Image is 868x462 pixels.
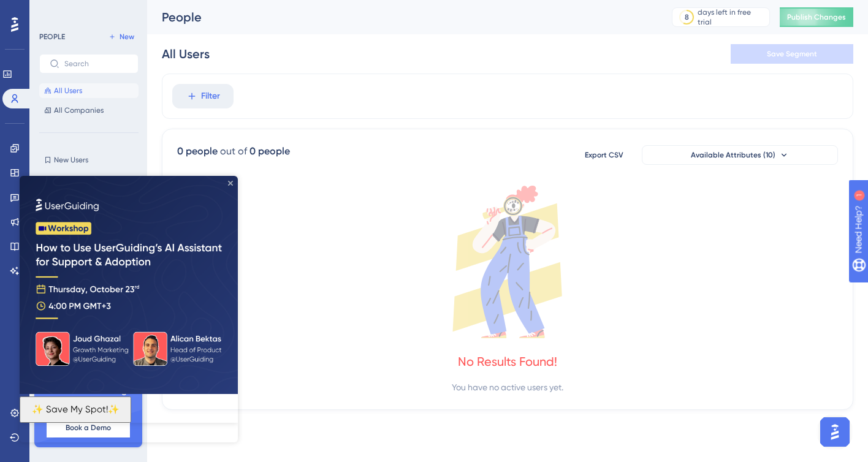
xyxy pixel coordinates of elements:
span: New [120,32,134,42]
div: No Results Found! [458,353,557,370]
div: 1 [85,6,89,16]
div: 0 people [249,144,290,159]
span: Available Attributes (10) [691,150,775,160]
input: Search [64,59,128,68]
button: New Users [39,153,139,167]
div: All Users [162,45,210,62]
button: Available Attributes (10) [642,145,838,165]
span: New Users [54,155,88,165]
span: Publish Changes [787,12,846,22]
iframe: UserGuiding AI Assistant Launcher [817,414,853,450]
span: Export CSV [585,150,623,160]
span: All Companies [54,105,104,115]
div: days left in free trial [698,7,766,27]
button: All Users [39,83,139,98]
button: Weekly Active Users [39,172,139,187]
button: Export CSV [573,145,634,165]
button: New [104,29,139,44]
span: Weekly Active Users [54,175,122,184]
div: PEOPLE [39,32,65,42]
div: 0 people [177,144,218,159]
div: People [162,9,641,26]
button: Save Segment [731,44,853,64]
span: All Users [54,86,82,96]
span: Save Segment [767,49,817,59]
div: 8 [685,12,689,22]
div: out of [220,144,247,159]
span: Filter [201,89,220,104]
button: All Companies [39,103,139,118]
button: Publish Changes [780,7,853,27]
div: Close Preview [208,5,213,10]
span: Need Help? [29,3,77,18]
button: Filter [172,84,234,108]
div: You have no active users yet. [452,380,563,395]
